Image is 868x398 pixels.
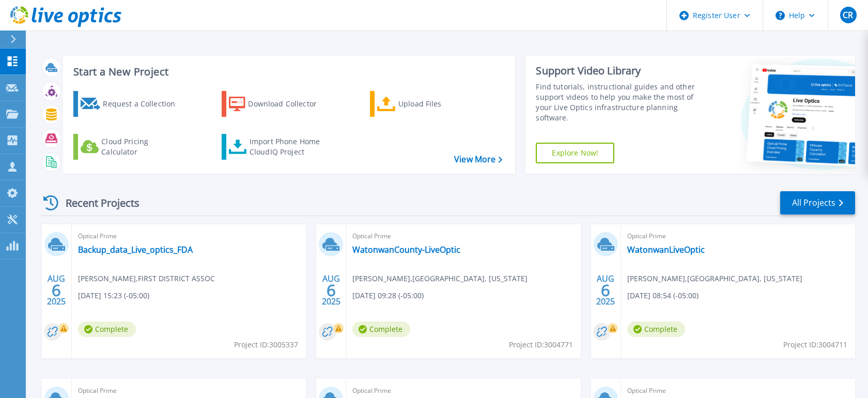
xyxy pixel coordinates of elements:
[536,82,702,123] div: Find tutorials, instructional guides and other support videos to help you make the most of your L...
[352,244,460,255] a: WatonwanCounty-LiveOptic
[352,231,574,242] span: Optical Prime
[78,273,215,284] span: [PERSON_NAME] , FIRST DISTRICT ASSOC
[352,322,410,337] span: Complete
[601,286,610,295] span: 6
[536,64,702,78] div: Support Video Library
[352,290,424,301] span: [DATE] 09:28 (-05:00)
[248,94,331,114] div: Download Collector
[40,190,153,216] div: Recent Projects
[627,290,699,301] span: [DATE] 08:54 (-05:00)
[250,136,330,157] div: Import Phone Home CloudIQ Project
[101,136,184,157] div: Cloud Pricing Calculator
[596,271,615,309] div: AUG 2025
[536,143,614,163] a: Explore Now!
[52,286,61,295] span: 6
[509,339,573,350] span: Project ID: 3004771
[627,231,849,242] span: Optical Prime
[627,244,705,255] a: WatonwanLiveOptic
[327,286,336,295] span: 6
[234,339,298,350] span: Project ID: 3005337
[78,244,193,255] a: Backup_data_Live_optics_FDA
[454,155,502,164] a: View More
[78,231,300,242] span: Optical Prime
[103,94,185,114] div: Request a Collection
[73,66,502,78] h3: Start a New Project
[222,91,337,117] a: Download Collector
[78,322,136,337] span: Complete
[352,273,528,284] span: [PERSON_NAME] , [GEOGRAPHIC_DATA], [US_STATE]
[783,339,847,350] span: Project ID: 3004711
[780,191,855,215] a: All Projects
[73,134,189,160] a: Cloud Pricing Calculator
[370,91,485,117] a: Upload Files
[47,271,66,309] div: AUG 2025
[78,385,300,396] span: Optical Prime
[627,322,685,337] span: Complete
[398,94,481,114] div: Upload Files
[78,290,149,301] span: [DATE] 15:23 (-05:00)
[352,385,574,396] span: Optical Prime
[73,91,189,117] a: Request a Collection
[321,271,341,309] div: AUG 2025
[843,11,853,19] span: CR
[627,385,849,396] span: Optical Prime
[627,273,802,284] span: [PERSON_NAME] , [GEOGRAPHIC_DATA], [US_STATE]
